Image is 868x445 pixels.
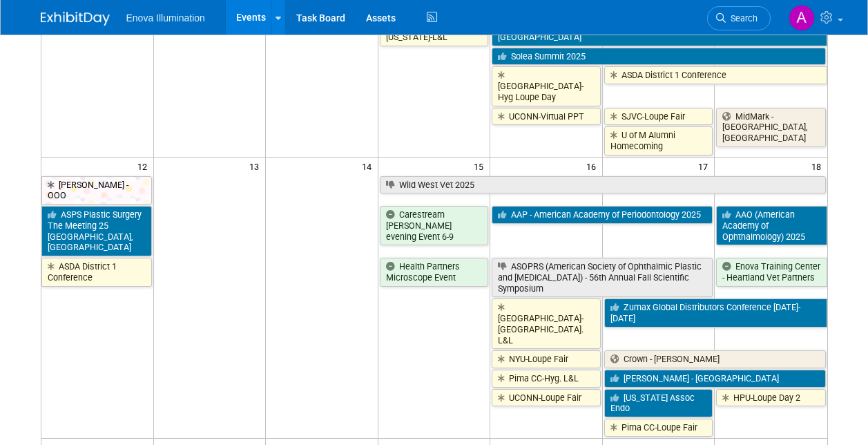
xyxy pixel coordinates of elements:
[726,13,758,23] span: Search
[126,12,205,23] span: Enova Illumination
[380,258,489,286] a: Health Partners Microscope Event
[604,126,713,155] a: U of M Alumni Homecoming
[604,108,713,126] a: SJVC-Loupe Fair
[810,158,827,175] span: 18
[716,206,827,245] a: AAO (American Academy of Ophthalmology) 2025
[41,12,110,26] img: ExhibitDay
[604,370,826,388] a: [PERSON_NAME] - [GEOGRAPHIC_DATA]
[360,158,378,175] span: 14
[380,206,489,245] a: Carestream [PERSON_NAME] evening Event 6-9
[492,389,601,407] a: UCONN-Loupe Fair
[697,158,714,175] span: 17
[472,158,490,175] span: 15
[492,206,713,224] a: AAP - American Academy of Periodontology 2025
[716,108,825,147] a: MidMark - [GEOGRAPHIC_DATA], [GEOGRAPHIC_DATA]
[41,176,152,205] a: [PERSON_NAME] - OOO
[716,389,825,407] a: HPU-Loupe Day 2
[716,258,827,286] a: Enova Training Center - Heartland Vet Partners
[604,299,827,327] a: Zumax Global Distributors Conference [DATE]-[DATE]
[248,158,265,175] span: 13
[41,258,152,286] a: ASDA District 1 Conference
[707,6,771,30] a: Search
[604,350,826,368] a: Crown - [PERSON_NAME]
[585,158,602,175] span: 16
[380,176,826,194] a: Wild West Vet 2025
[41,206,152,256] a: ASPS Plastic Surgery The Meeting 25 [GEOGRAPHIC_DATA], [GEOGRAPHIC_DATA]
[604,66,827,84] a: ASDA District 1 Conference
[604,419,713,437] a: Pima CC-Loupe Fair
[492,66,601,106] a: [GEOGRAPHIC_DATA]-Hyg Loupe Day
[492,48,825,66] a: Solea Summit 2025
[492,370,601,388] a: Pima CC-Hyg. L&L
[492,108,601,126] a: UCONN-Virtual PPT
[492,299,601,349] a: [GEOGRAPHIC_DATA]-[GEOGRAPHIC_DATA]. L&L
[789,5,815,31] img: Andrea Miller
[492,258,713,297] a: ASOPRS (American Society of Ophthalmic Plastic and [MEDICAL_DATA]) - 56th Annual Fall Scientific ...
[492,350,601,368] a: NYU-Loupe Fair
[136,158,153,175] span: 12
[604,389,713,417] a: [US_STATE] Assoc Endo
